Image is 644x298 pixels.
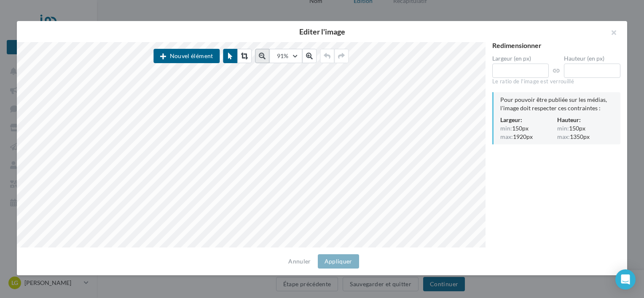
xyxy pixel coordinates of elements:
button: Nouvel élément [153,49,220,63]
label: Largeur (en px) [492,56,549,61]
div: 1920px [500,133,557,141]
div: 150px [557,124,614,133]
div: 150px [500,124,557,133]
div: 1350px [557,133,614,141]
button: Annuler [285,256,314,266]
span: max: [500,134,513,140]
div: Redimensionner [492,42,620,49]
div: Largeur: [500,116,557,124]
div: Pour pouvoir être publiée sur les médias, l'image doit respecter ces contraintes : [500,96,614,112]
div: Le ratio de l'image est verrouillé [492,78,620,85]
div: Open Intercom Messenger [615,269,636,290]
h2: Editer l'image [30,28,614,35]
div: Hauteur: [557,116,614,124]
span: min: [500,125,512,131]
label: Hauteur (en px) [564,56,620,61]
span: min: [557,125,569,131]
button: Appliquer [318,254,359,269]
button: 91% [270,49,303,63]
span: max: [557,134,570,140]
